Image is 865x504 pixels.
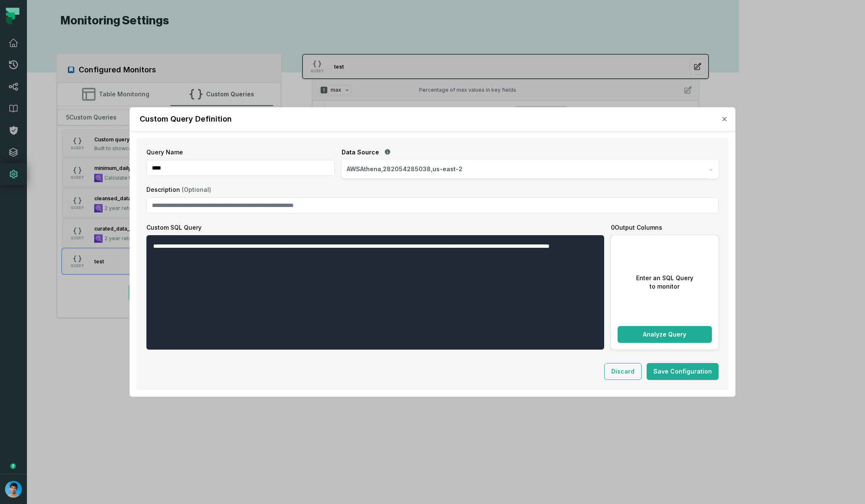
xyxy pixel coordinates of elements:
label: Query Name [146,148,335,157]
label: Description [146,186,718,194]
span: AWSAthena,282054285038,us-east-2 [347,165,462,173]
p: Enter an SQL Query to monitor [636,274,693,291]
div: Tooltip anchor [9,462,17,470]
img: avatar of Omri Ildis [5,481,22,498]
button: Save Configuration [647,363,719,380]
h2: Custom Query Definition [140,114,232,124]
label: Custom SQL Query [146,223,604,232]
button: AWSAthena,282054285038,us-east-2 [342,160,718,179]
button: Discard [604,363,642,380]
span: (Optional) [182,186,211,193]
button: Analyze Query [618,326,712,343]
div: 0 Output Columns [611,223,719,232]
span: Data Source [342,148,379,157]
